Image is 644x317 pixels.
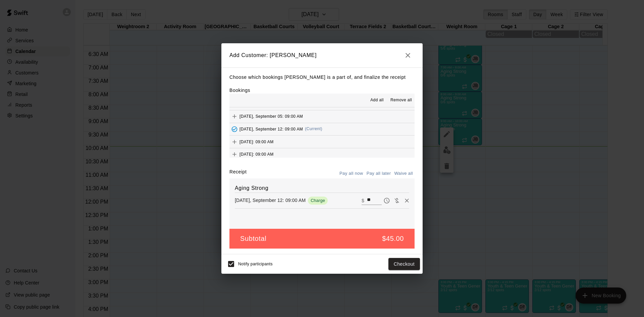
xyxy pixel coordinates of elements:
span: Charge [308,198,328,203]
button: Added - Collect Payment[DATE], September 12: 09:00 AM(Current) [229,123,415,136]
button: Add[DATE]: 09:00 AM [229,148,415,161]
button: Added - Collect Payment [229,124,239,134]
span: [DATE], September 05: 09:00 AM [239,114,303,119]
span: (Current) [305,126,322,131]
h5: Subtotal [240,234,266,243]
button: Pay all now [338,168,365,179]
button: Checkout [388,258,420,270]
label: Bookings [229,88,250,93]
h2: Add Customer: [PERSON_NAME] [221,43,423,67]
span: Add [229,114,239,119]
button: Waive all [392,168,415,179]
button: Remove [402,196,412,206]
h6: Aging Strong [235,184,409,193]
span: Waive payment [392,197,402,203]
span: Add [229,139,239,144]
span: Add all [370,97,384,104]
button: Pay all later [365,168,393,179]
span: Pay later [382,197,392,203]
p: [DATE], September 12: 09:00 AM [235,197,306,204]
button: Add[DATE]: 09:00 AM [229,136,415,148]
p: Choose which bookings [PERSON_NAME] is a part of, and finalize the receipt [229,73,415,82]
span: [DATE]: 09:00 AM [239,152,274,157]
button: Add all [366,95,388,106]
span: [DATE], September 12: 09:00 AM [239,126,303,131]
span: Remove all [390,97,412,104]
h5: $45.00 [382,234,404,243]
span: [DATE]: 09:00 AM [239,139,274,144]
span: Add [229,152,239,157]
p: $ [362,197,364,204]
button: Remove all [388,95,415,106]
span: Notify participants [238,262,273,266]
label: Receipt [229,168,247,179]
button: Add[DATE], September 05: 09:00 AM [229,110,415,123]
